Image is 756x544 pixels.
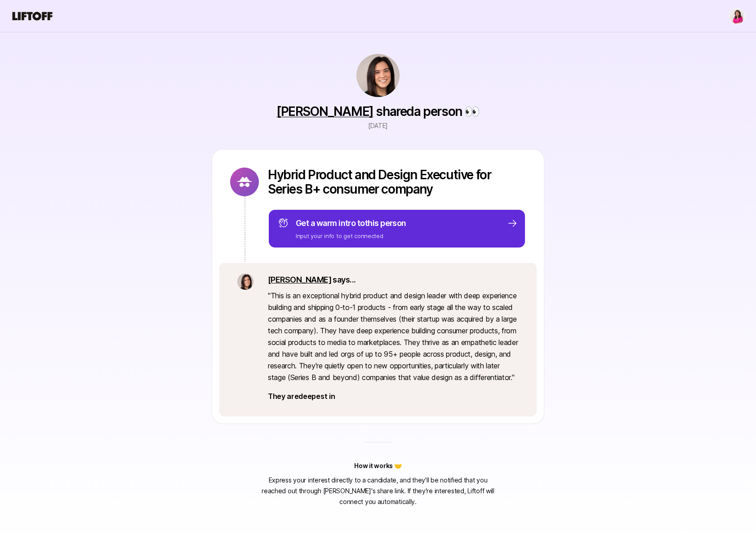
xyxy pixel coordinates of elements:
p: How it works 🤝 [354,460,401,471]
p: Get a warm intro [296,217,406,230]
p: Express your interest directly to a candidate, and they'll be notified that you reached out throu... [261,475,495,507]
p: " This is an exceptional hybrid product and design leader with deep experience building and shipp... [268,290,519,383]
span: to this person [357,218,406,228]
img: 71d7b91d_d7cb_43b4_a7ea_a9b2f2cc6e03.jpg [356,54,400,97]
img: Emma Frane [729,9,745,24]
p: shared a person 👀 [276,104,480,119]
p: says... [268,274,519,286]
p: [DATE] [368,120,388,131]
a: [PERSON_NAME] [268,275,331,284]
p: Input your info to get connected [296,231,406,240]
button: Emma Frane [729,8,745,24]
p: They are deepest in [268,390,519,402]
p: Hybrid Product and Design Executive for Series B+ consumer company [268,168,526,196]
img: 71d7b91d_d7cb_43b4_a7ea_a9b2f2cc6e03.jpg [237,274,253,290]
a: [PERSON_NAME] [276,104,374,119]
